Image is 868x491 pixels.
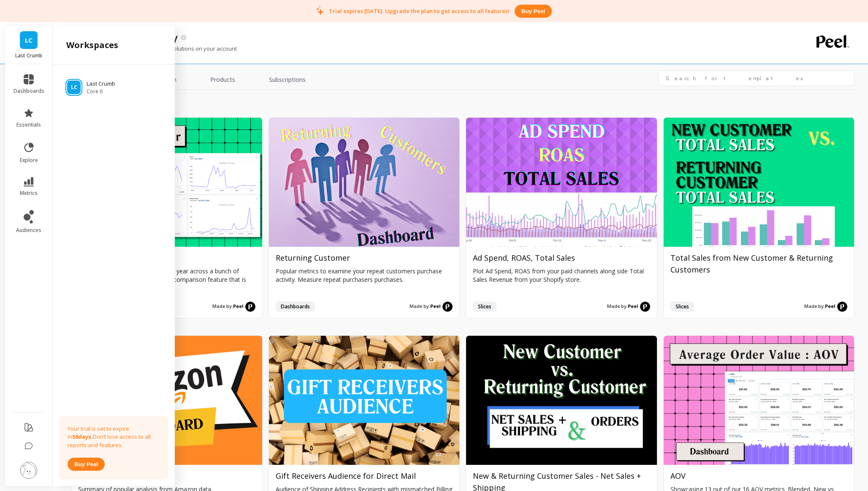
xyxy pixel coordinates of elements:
button: Buy peel [515,5,552,18]
p: Your trial is set to expire in Don’t lose access to all reports and features. [68,425,160,450]
span: metrics [20,190,38,197]
button: Find a time [17,245,152,262]
p: Hi [PERSON_NAME] 👋Welcome to [PERSON_NAME]! [17,60,152,103]
a: Subscriptions [259,70,316,90]
button: Buy peel [68,458,105,471]
span: audiences [16,227,41,234]
img: logo [17,16,30,30]
p: Last Crumb [14,52,44,59]
h2: growth [71,98,854,110]
span: essentials [16,121,41,128]
h2: What are you looking for? [17,186,152,194]
span: dashboards [14,88,44,94]
p: Trial expires [DATE]. Upgrade the plan to get access to all features! [329,7,510,15]
span: LC [25,35,33,45]
a: Products [200,70,245,90]
span: Core 6 [87,88,115,95]
span: LC [71,84,77,91]
img: Profile image for Kateryna [115,13,132,30]
div: Send us a message [17,149,141,158]
input: Search our documentation [17,198,135,215]
strong: 58 days. [72,433,93,440]
span: Messages [112,284,141,290]
p: How can we help you? [17,103,152,132]
h2: workspaces [66,39,118,51]
button: Messages [84,263,169,297]
span: Home [33,284,52,290]
p: Last Crumb [87,80,115,88]
input: Search for templates [659,70,854,86]
div: Send us a messageWe'll be back online later [DATE] [8,142,160,174]
span: explore [20,157,38,164]
div: We'll be back online later [DATE] [17,158,141,167]
nav: Tabs [71,70,316,90]
button: Submit [135,198,152,215]
img: profile picture [20,462,37,479]
div: Schedule a meeting with us: [17,232,152,241]
img: Profile image for Jordan [99,13,116,30]
div: Close [145,13,160,29]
